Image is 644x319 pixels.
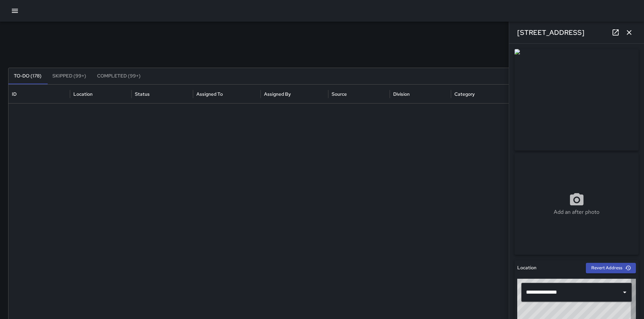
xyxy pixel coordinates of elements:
div: Division [393,91,410,97]
div: ID [12,91,17,97]
div: Category [454,91,475,97]
button: Skipped (99+) [47,68,92,84]
div: Status [135,91,150,97]
div: Assigned By [264,91,291,97]
div: Source [332,91,347,97]
div: Location [73,91,93,97]
button: To-Do (178) [8,68,47,84]
button: Completed (99+) [92,68,146,84]
div: Assigned To [196,91,223,97]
